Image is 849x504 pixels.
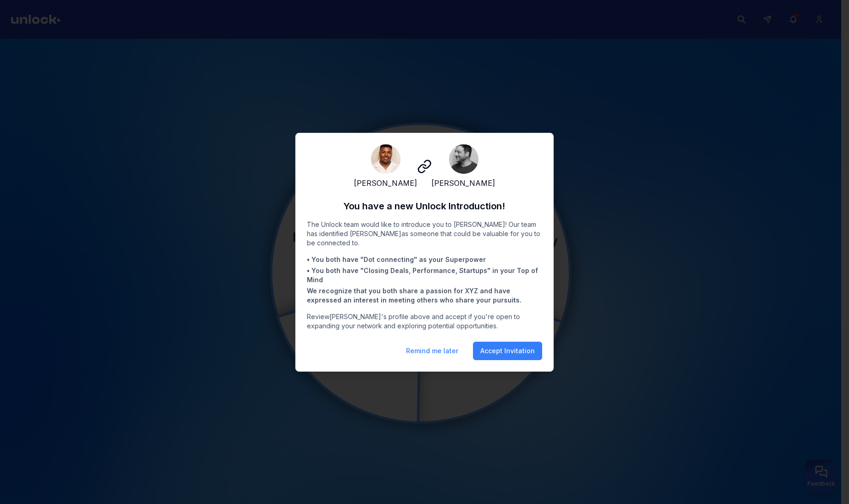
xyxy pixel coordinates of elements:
button: Remind me later [399,342,466,360]
li: • You both have " Closing Deals, Performance, Startups " in your Top of Mind [307,266,542,285]
h2: You have a new Unlock Introduction! [307,200,542,213]
span: [PERSON_NAME] [432,178,496,189]
li: We recognize that you both share a passion for XYZ and have expressed an interest in meeting othe... [307,286,542,305]
p: The Unlock team would like to introduce you to [PERSON_NAME] ! Our team has identified [PERSON_NA... [307,220,542,248]
p: Review [PERSON_NAME] 's profile above and accept if you're open to expanding your network and exp... [307,312,542,331]
button: Accept Invitation [473,342,542,360]
li: • You both have " Dot connecting " as your Superpower [307,255,542,264]
img: Headshot.jpg [449,144,478,174]
span: [PERSON_NAME] [354,178,418,189]
img: 926A1835.jpg [371,144,401,174]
